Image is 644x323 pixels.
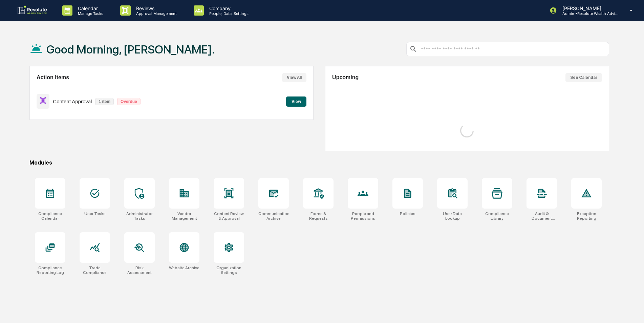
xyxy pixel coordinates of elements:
button: View All [282,73,306,82]
button: View [286,96,306,107]
p: Overdue [117,98,141,105]
div: User Data Lookup [437,211,468,221]
div: Policies [400,211,415,216]
div: Audit & Document Logs [527,211,557,221]
a: View [286,98,306,104]
img: logo [16,5,49,16]
p: Reviews [131,5,180,11]
div: Communications Archive [258,211,289,221]
h2: Upcoming [332,74,359,81]
div: Trade Compliance [80,265,110,275]
button: See Calendar [565,73,602,82]
div: Website Archive [169,265,199,270]
div: Compliance Calendar [35,211,65,221]
div: Forms & Requests [303,211,334,221]
h2: Action Items [37,74,69,81]
div: Compliance Library [482,211,512,221]
div: User Tasks [84,211,106,216]
h1: Good Morning, [PERSON_NAME]. [46,43,215,56]
div: Vendor Management [169,211,199,221]
p: Content Approval [53,99,92,104]
div: Modules [29,159,609,166]
p: People, Data, Settings [204,11,252,16]
div: Administrator Tasks [124,211,155,221]
div: Exception Reporting [571,211,602,221]
div: Risk Assessment [124,265,155,275]
p: Approval Management [131,11,180,16]
div: Compliance Reporting Log [35,265,65,275]
p: Company [204,5,252,11]
div: Content Review & Approval [214,211,244,221]
p: Calendar [72,5,107,11]
p: [PERSON_NAME] [557,5,620,11]
p: 1 item [95,98,114,105]
p: Admin • Resolute Wealth Advisor [557,11,620,16]
p: Manage Tasks [72,11,107,16]
div: Organization Settings [214,265,244,275]
div: People and Permissions [348,211,378,221]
